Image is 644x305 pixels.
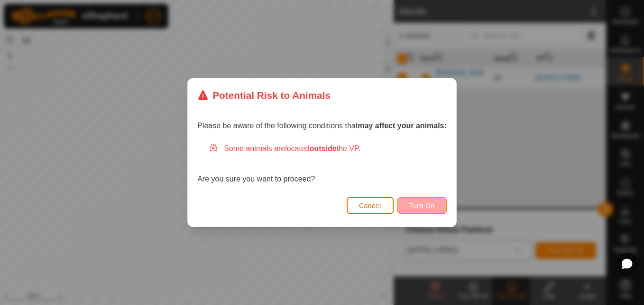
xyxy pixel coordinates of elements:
[197,143,447,185] div: Are you sure you want to proceed?
[197,88,331,103] div: Potential Risk to Animals
[409,202,435,210] span: Turn On
[347,197,394,214] button: Cancel
[397,197,447,214] button: Turn On
[197,122,447,130] span: Please be aware of the following conditions that
[209,143,447,154] div: Some animals are
[285,144,360,152] span: located the VP.
[358,122,447,130] strong: may affect your animals:
[310,144,337,152] strong: outside
[359,202,381,210] span: Cancel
